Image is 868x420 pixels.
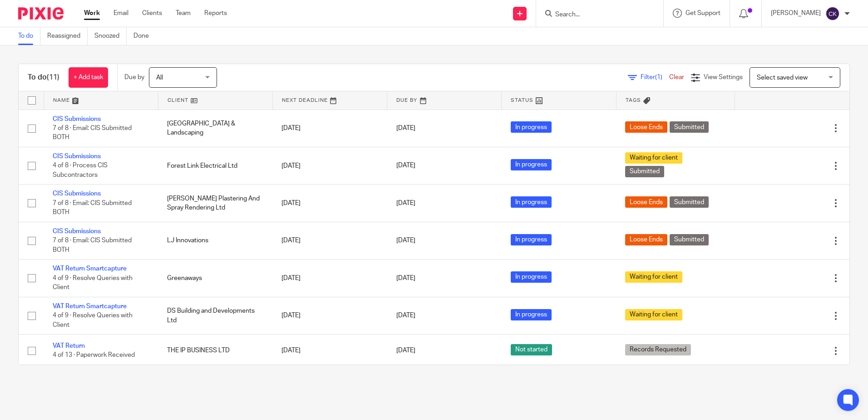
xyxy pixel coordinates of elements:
[625,121,667,133] span: Loose Ends
[53,153,101,160] a: CIS Submissions
[396,275,415,281] span: [DATE]
[18,27,40,45] a: To do
[554,11,636,19] input: Search
[53,200,132,216] span: 7 of 8 · Email: CIS Submitted BOTH
[124,73,144,82] p: Due by
[47,27,88,45] a: Reassigned
[704,74,743,80] span: View Settings
[396,313,415,319] span: [DATE]
[53,312,133,328] span: 4 of 9 · Resolve Queries with Client
[53,163,108,179] span: 4 of 8 · Process CIS Subcontractors
[511,121,552,133] span: In progress
[825,6,840,21] img: svg%3E
[28,73,59,82] h1: To do
[272,335,387,367] td: [DATE]
[53,190,101,197] a: CIS Submissions
[53,237,132,253] span: 7 of 8 · Email: CIS Submitted BOTH
[53,125,132,141] span: 7 of 8 · Email: CIS Submitted BOTH
[396,125,415,131] span: [DATE]
[133,27,156,45] a: Done
[158,260,272,297] td: Greenaways
[625,344,691,355] span: Records Requested
[625,196,667,208] span: Loose Ends
[158,335,272,367] td: THE IP BUSINESS LTD
[625,271,682,283] span: Waiting for client
[771,9,821,18] p: [PERSON_NAME]
[47,74,59,81] span: (11)
[142,9,162,18] a: Clients
[686,10,720,16] span: Get Support
[69,67,108,88] a: + Add task
[272,222,387,259] td: [DATE]
[84,9,100,18] a: Work
[53,343,85,349] a: VAT Return
[396,238,415,244] span: [DATE]
[511,271,552,283] span: In progress
[53,116,101,122] a: CIS Submissions
[670,121,709,133] span: Submitted
[625,152,682,164] span: Waiting for client
[757,75,808,81] span: Select saved view
[94,27,127,45] a: Snoozed
[272,147,387,184] td: [DATE]
[272,110,387,147] td: [DATE]
[670,196,709,208] span: Submitted
[511,309,552,320] span: In progress
[272,185,387,222] td: [DATE]
[113,9,128,18] a: Email
[641,74,669,80] span: Filter
[158,297,272,334] td: DS Building and Developments Ltd
[511,344,552,355] span: Not started
[655,74,662,80] span: (1)
[625,309,682,320] span: Waiting for client
[176,9,191,18] a: Team
[396,347,415,354] span: [DATE]
[53,352,135,359] span: 4 of 13 · Paperwork Received
[158,185,272,222] td: [PERSON_NAME] Plastering And Spray Rendering Ltd
[396,163,415,169] span: [DATE]
[511,234,552,245] span: In progress
[669,74,684,80] a: Clear
[18,7,64,20] img: Pixie
[156,75,163,81] span: All
[625,234,667,245] span: Loose Ends
[204,9,227,18] a: Reports
[511,159,552,170] span: In progress
[396,200,415,206] span: [DATE]
[53,275,133,291] span: 4 of 9 · Resolve Queries with Client
[158,110,272,147] td: [GEOGRAPHIC_DATA] & Landscaping
[626,98,641,103] span: Tags
[625,166,664,177] span: Submitted
[272,260,387,297] td: [DATE]
[53,228,101,235] a: CIS Submissions
[158,147,272,184] td: Forest Link Electrical Ltd
[670,234,709,245] span: Submitted
[158,222,272,259] td: LJ Innovations
[272,297,387,334] td: [DATE]
[53,303,127,310] a: VAT Return Smartcapture
[53,265,127,272] a: VAT Return Smartcapture
[511,196,552,208] span: In progress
